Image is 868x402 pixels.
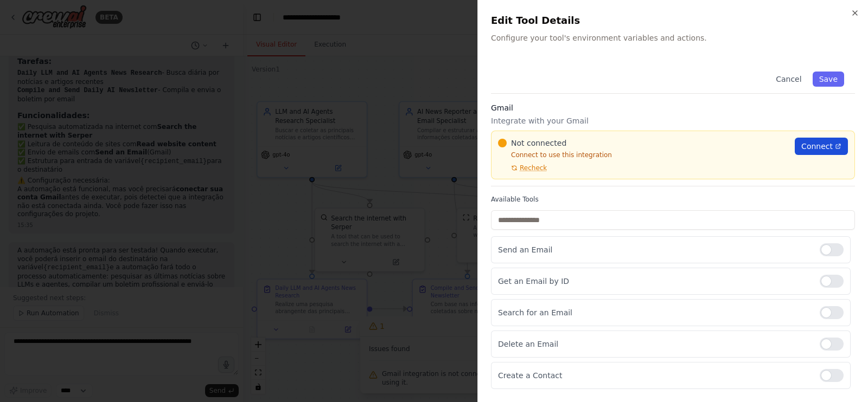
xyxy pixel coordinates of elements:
p: Connect to use this integration [498,151,788,159]
button: Save [813,72,844,87]
h2: Edit Tool Details [491,13,855,28]
span: Recheck [520,164,547,172]
button: Recheck [498,164,547,172]
span: Connect [801,141,833,152]
a: Connect [795,138,848,155]
h3: Gmail [491,102,855,113]
button: Cancel [769,72,808,87]
p: Configure your tool's environment variables and actions. [491,33,855,43]
p: Integrate with your Gmail [491,115,855,126]
p: Create a Contact [498,370,811,381]
p: Get an Email by ID [498,276,811,287]
p: Send an Email [498,244,811,255]
p: Search for an Email [498,307,811,318]
span: Not connected [511,138,566,148]
label: Available Tools [491,195,855,204]
p: Delete an Email [498,339,811,349]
